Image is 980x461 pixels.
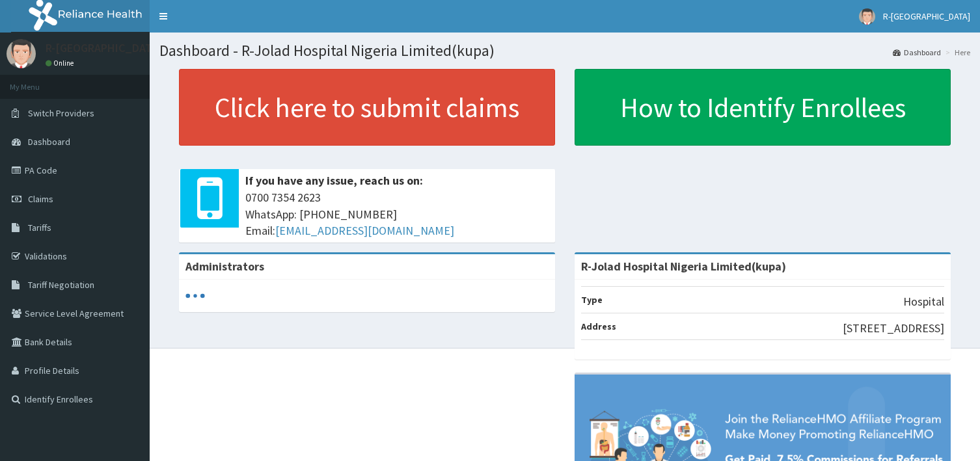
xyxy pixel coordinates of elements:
img: User Image [7,39,36,68]
a: Dashboard [893,47,941,58]
p: [STREET_ADDRESS] [843,320,944,337]
p: Hospital [903,293,944,310]
span: Tariffs [28,222,51,233]
a: How to Identify Enrollees [575,69,951,146]
a: Online [46,59,77,68]
p: R-[GEOGRAPHIC_DATA] [46,42,163,54]
span: Tariff Negotiation [28,279,94,291]
svg: audio-loading [185,286,205,306]
span: R-[GEOGRAPHIC_DATA] [883,10,970,22]
h1: Dashboard - R-Jolad Hospital Nigeria Limited(kupa) [159,42,970,59]
span: Claims [28,193,53,205]
strong: R-Jolad Hospital Nigeria Limited(kupa) [581,259,786,274]
span: Dashboard [28,136,70,148]
span: 0700 7354 2623 WhatsApp: [PHONE_NUMBER] Email: [245,189,549,239]
span: Switch Providers [28,107,94,119]
a: Click here to submit claims [179,69,555,146]
a: [EMAIL_ADDRESS][DOMAIN_NAME] [275,223,454,238]
b: Address [581,321,616,332]
b: If you have any issue, reach us on: [245,173,423,188]
b: Administrators [185,259,264,274]
li: Here [942,47,970,58]
img: User Image [859,8,875,25]
b: Type [581,294,603,306]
